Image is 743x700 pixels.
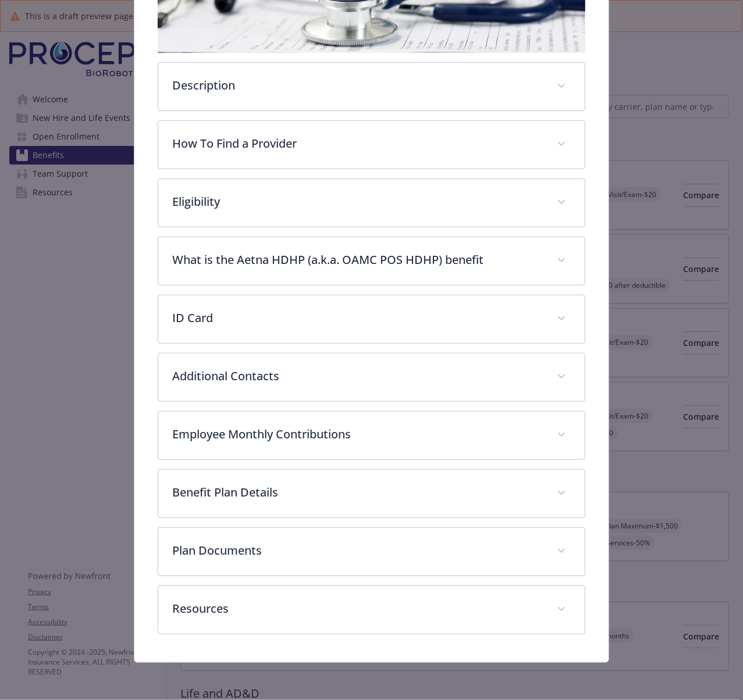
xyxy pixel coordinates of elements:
[158,237,585,285] div: What is the Aetna HDHP (a.k.a. OAMC POS HDHP) benefit
[172,484,543,501] p: Benefit Plan Details
[172,77,543,94] p: Description
[158,121,585,169] div: How To Find a Provider
[158,412,585,459] div: Employee Monthly Contributions
[172,367,543,385] p: Additional Contacts
[172,426,543,443] p: Employee Monthly Contributions
[172,600,543,617] p: Resources
[172,135,543,152] p: How To Find a Provider
[172,251,543,269] p: What is the Aetna HDHP (a.k.a. OAMC POS HDHP) benefit
[158,63,585,110] div: Description
[172,309,543,327] p: ID Card
[158,353,585,401] div: Additional Contacts
[158,586,585,634] div: Resources
[158,528,585,576] div: Plan Documents
[172,542,543,559] p: Plan Documents
[172,193,543,210] p: Eligibility
[158,470,585,517] div: Benefit Plan Details
[158,295,585,343] div: ID Card
[158,179,585,227] div: Eligibility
